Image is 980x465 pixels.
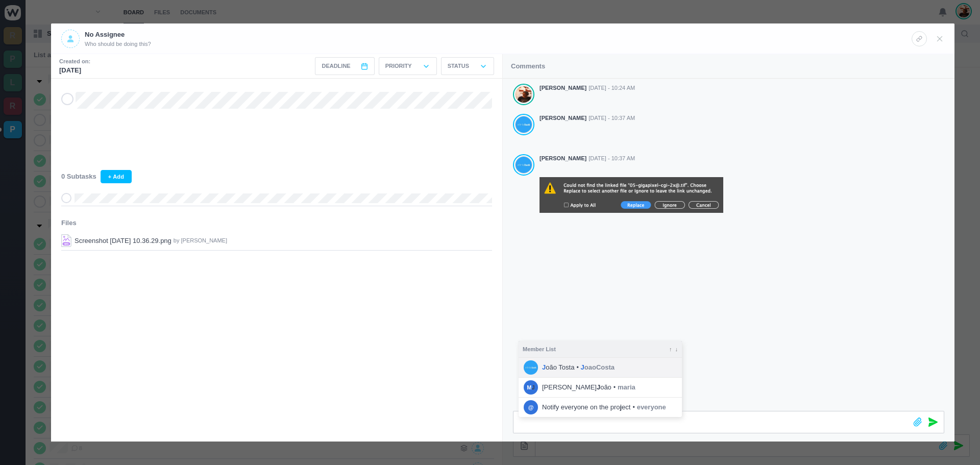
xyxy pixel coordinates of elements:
i: • [614,383,616,392]
strong: J [532,383,535,392]
span: oão Tosta [542,362,574,373]
i: • [632,403,634,412]
span: maria [618,382,635,393]
strong: j [620,403,622,411]
span: everyone [637,402,666,412]
p: [DATE] [59,65,90,76]
span: oaoCosta [581,362,615,373]
small: ↑ ↓ [669,345,678,354]
span: Notify everyone on the pro ect [542,402,630,412]
span: [PERSON_NAME] oão [542,382,611,393]
strong: J [581,363,584,371]
p: Comments [511,61,545,71]
p: No Assignee [85,30,151,40]
small: Created on: [59,57,90,66]
span: @ [524,400,538,414]
span: Who should be doing this? [85,40,151,48]
i: • [576,363,578,372]
strong: J [597,383,600,391]
span: M [524,380,538,395]
img: a80dcdb448ef7251c8e3b570e89cda4ef034be1b.jpg [524,360,538,375]
span: Deadline [322,62,350,70]
p: Priority [385,62,412,70]
strong: J [542,363,546,371]
p: Status [448,62,469,70]
div: Member List [519,341,682,358]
